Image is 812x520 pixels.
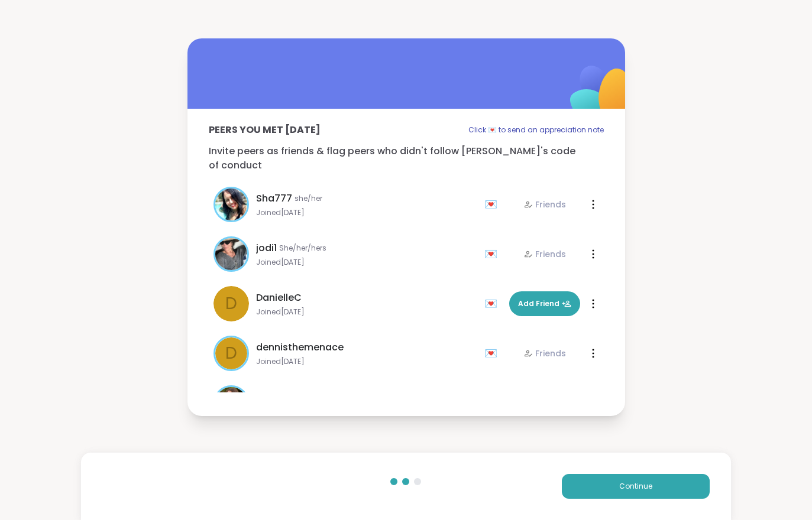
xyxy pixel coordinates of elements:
span: She/her/hers [279,243,326,253]
img: Sha777 [215,188,247,220]
p: Peers you met [DATE] [209,123,321,137]
div: 💌 [484,344,502,363]
button: Add Friend [509,291,580,316]
div: Friends [523,347,566,359]
div: 💌 [484,195,502,214]
img: shelleehance [215,387,247,419]
span: Joined [DATE] [256,307,477,317]
span: DanielleC [256,291,302,305]
img: ShareWell Logomark [542,35,660,152]
span: she/her [295,194,322,203]
div: 💌 [484,245,502,264]
div: Friends [523,199,566,210]
span: shelleehance [256,390,320,404]
button: Continue [562,474,710,499]
span: Continue [619,481,652,492]
span: d [225,341,237,366]
span: Add Friend [518,298,571,309]
span: dennisthemenace [256,340,344,355]
span: Joined [DATE] [256,357,477,366]
span: jodi1 [256,241,277,255]
span: Joined [DATE] [256,258,477,267]
p: Click 💌 to send an appreciation note [468,123,604,137]
span: Joined [DATE] [256,208,477,217]
span: Sha777 [256,191,292,206]
p: Invite peers as friends & flag peers who didn't follow [PERSON_NAME]'s code of conduct [209,144,604,173]
span: D [225,291,237,316]
img: jodi1 [215,238,247,270]
div: 💌 [484,294,502,313]
div: Friends [523,248,566,260]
